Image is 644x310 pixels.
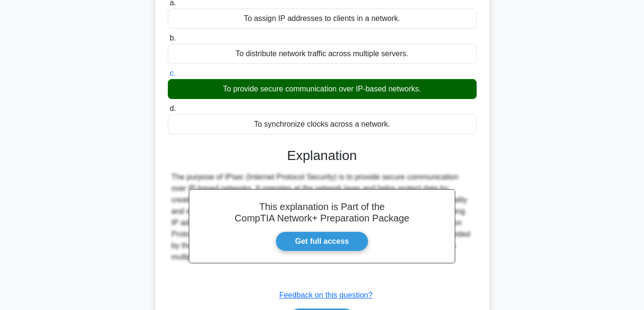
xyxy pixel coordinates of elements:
div: The purpose of IPsec (Internet Protocol Security) is to provide secure communication over IP-base... [172,171,473,263]
div: To assign IP addresses to clients in a network. [168,9,477,29]
span: d. [170,104,176,112]
a: Get full access [276,231,368,251]
div: To distribute network traffic across multiple servers. [168,44,477,64]
span: c. [170,69,175,77]
a: Feedback on this question? [279,291,373,299]
span: b. [170,34,176,42]
h3: Explanation [174,148,471,164]
div: To synchronize clocks across a network. [168,114,477,134]
div: To provide secure communication over IP-based networks. [168,79,477,99]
